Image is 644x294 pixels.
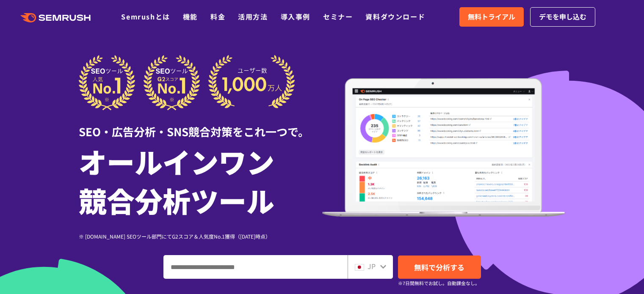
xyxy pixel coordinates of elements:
small: ※7日間無料でお試し。自動課金なし。 [398,279,480,287]
span: 無料で分析する [414,262,464,272]
div: SEO・広告分析・SNS競合対策をこれ一つで。 [79,110,322,140]
a: 無料で分析する [398,256,481,279]
a: セミナー [323,11,353,22]
h1: オールインワン 競合分析ツール [79,142,322,220]
div: ※ [DOMAIN_NAME] SEOツール部門にてG2スコア＆人気度No.1獲得（[DATE]時点） [79,232,322,240]
a: デモを申し込む [530,7,595,27]
a: Semrushとは [121,11,170,22]
a: 料金 [210,11,225,22]
span: デモを申し込む [539,11,586,22]
a: 資料ダウンロード [365,11,425,22]
input: ドメイン、キーワードまたはURLを入力してください [164,256,347,278]
span: 無料トライアル [468,11,515,22]
a: 活用方法 [238,11,268,22]
a: 機能 [183,11,198,22]
span: JP [368,261,376,271]
a: 無料トライアル [459,7,524,27]
a: 導入事例 [281,11,310,22]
